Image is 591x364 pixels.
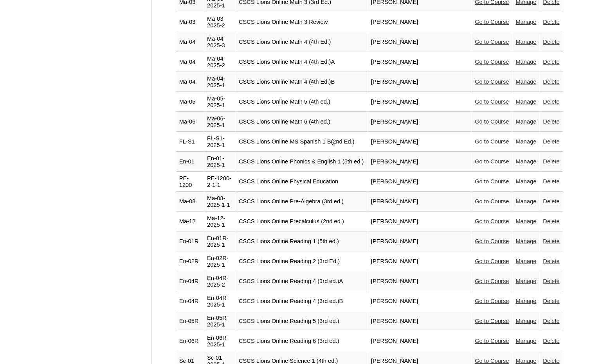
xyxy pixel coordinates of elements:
td: [PERSON_NAME] [368,72,471,92]
td: En-02R [176,252,204,271]
td: En-04R [176,272,204,291]
a: Delete [543,19,559,25]
td: CSCS Lions Online Math 6 (4th ed.) [236,112,368,132]
a: Manage [515,178,536,185]
a: Manage [515,218,536,224]
a: Manage [515,19,536,25]
td: CSCS Lions Online Phonics & English 1 (5th ed.) [236,152,368,172]
a: Delete [543,138,559,145]
td: [PERSON_NAME] [368,292,471,311]
a: Go to Course [475,39,509,45]
td: Ma-04 [176,32,204,52]
a: Go to Course [475,218,509,224]
a: Go to Course [475,178,509,185]
td: [PERSON_NAME] [368,212,471,231]
a: Go to Course [475,358,509,364]
td: CSCS Lions Online Reading 4 (3rd ed.)B [236,292,368,311]
td: CSCS Lions Online Reading 4 (3rd ed.)A [236,272,368,291]
td: [PERSON_NAME] [368,332,471,351]
td: Ma-03-2025-2 [204,13,235,32]
a: Go to Course [475,118,509,125]
td: CSCS Lions Online Math 4 (4th Ed.)A [236,52,368,72]
td: [PERSON_NAME] [368,232,471,251]
td: En-02R-2025-1 [204,252,235,271]
td: CSCS Lions Online Physical Education [236,172,368,192]
td: CSCS Lions Online Math 3 Review [236,13,368,32]
td: Ma-08-2025-1-1 [204,192,235,212]
td: Ma-04-2025-3 [204,32,235,52]
td: CSCS Lions Online Reading 2 (3rd Ed.) [236,252,368,271]
td: FL-S1 [176,132,204,152]
td: [PERSON_NAME] [368,312,471,331]
td: [PERSON_NAME] [368,112,471,132]
a: Manage [515,358,536,364]
td: En-06R-2025-1 [204,332,235,351]
td: Ma-08 [176,192,204,212]
td: [PERSON_NAME] [368,92,471,112]
a: Go to Course [475,79,509,85]
a: Manage [515,318,536,324]
td: [PERSON_NAME] [368,172,471,192]
a: Go to Course [475,198,509,204]
a: Delete [543,118,559,125]
td: CSCS Lions Online Reading 6 (3rd ed.) [236,332,368,351]
td: FL-S1-2025-1 [204,132,235,152]
a: Go to Course [475,238,509,244]
td: Ma-06-2025-1 [204,112,235,132]
a: Delete [543,258,559,264]
td: En-05R [176,312,204,331]
a: Manage [515,198,536,204]
td: Ma-03 [176,13,204,32]
a: Manage [515,338,536,344]
a: Delete [543,79,559,85]
a: Manage [515,258,536,264]
td: [PERSON_NAME] [368,32,471,52]
td: Ma-12-2025-1 [204,212,235,231]
a: Delete [543,218,559,224]
a: Go to Course [475,158,509,165]
td: En-06R [176,332,204,351]
td: En-01 [176,152,204,172]
td: Ma-04-2025-2 [204,52,235,72]
a: Manage [515,238,536,244]
td: Ma-06 [176,112,204,132]
a: Manage [515,158,536,165]
td: En-04R [176,292,204,311]
td: Ma-04-2025-1 [204,72,235,92]
a: Go to Course [475,59,509,65]
td: [PERSON_NAME] [368,52,471,72]
a: Delete [543,178,559,185]
td: En-01R-2025-1 [204,232,235,251]
a: Manage [515,59,536,65]
td: Ma-04 [176,72,204,92]
a: Go to Course [475,99,509,105]
td: CSCS Lions Online Reading 5 (3rd ed.) [236,312,368,331]
td: [PERSON_NAME] [368,252,471,271]
td: En-04R-2025-2 [204,272,235,291]
a: Go to Course [475,298,509,304]
a: Delete [543,358,559,364]
a: Go to Course [475,318,509,324]
a: Delete [543,99,559,105]
a: Go to Course [475,338,509,344]
a: Delete [543,238,559,244]
td: CSCS Lions Online Precalculus (2nd ed.) [236,212,368,231]
a: Manage [515,99,536,105]
a: Go to Course [475,138,509,145]
a: Manage [515,118,536,125]
a: Delete [543,278,559,284]
a: Delete [543,59,559,65]
a: Delete [543,198,559,204]
a: Delete [543,338,559,344]
a: Delete [543,318,559,324]
td: PE-1200 [176,172,204,192]
a: Delete [543,298,559,304]
td: CSCS Lions Online Math 4 (4th Ed.)B [236,72,368,92]
td: Ma-05-2025-1 [204,92,235,112]
td: CSCS Lions Online Reading 1 (5th ed.) [236,232,368,251]
a: Go to Course [475,258,509,264]
td: Ma-05 [176,92,204,112]
td: Ma-04 [176,52,204,72]
a: Go to Course [475,19,509,25]
a: Manage [515,138,536,145]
